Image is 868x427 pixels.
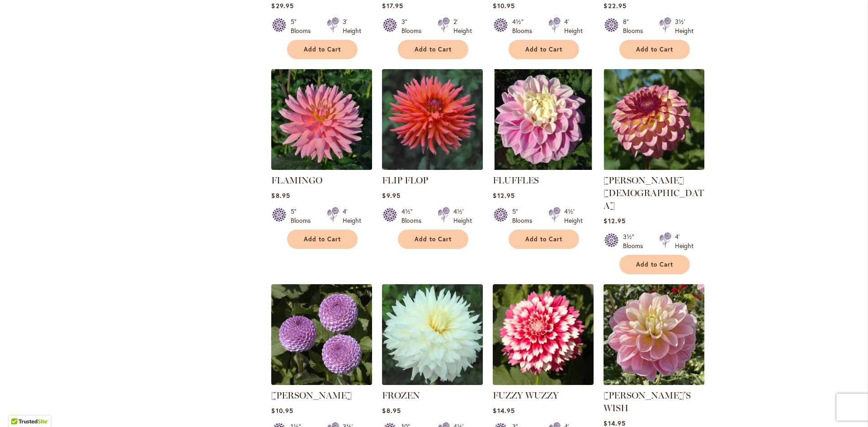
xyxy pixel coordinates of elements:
[604,284,704,385] img: Gabbie's Wish
[623,17,648,35] div: 8" Blooms
[304,235,341,243] span: Add to Cart
[287,40,358,59] button: Add to Cart
[271,406,293,415] span: $10.95
[7,395,32,420] iframe: Launch Accessibility Center
[604,175,704,211] a: [PERSON_NAME][DEMOGRAPHIC_DATA]
[382,378,483,387] a: Frozen
[604,390,691,413] a: [PERSON_NAME]'S WISH
[525,235,562,243] span: Add to Cart
[382,69,483,170] img: FLIP FLOP
[604,69,704,170] img: Foxy Lady
[382,284,483,385] img: Frozen
[382,175,428,186] a: FLIP FLOP
[493,191,514,200] span: $12.95
[675,17,693,35] div: 3½' Height
[453,17,472,35] div: 2' Height
[401,17,427,35] div: 3" Blooms
[604,1,626,10] span: $22.95
[564,17,583,35] div: 4' Height
[382,406,401,415] span: $8.95
[509,230,579,249] button: Add to Cart
[343,17,361,35] div: 3' Height
[453,207,472,225] div: 4½' Height
[271,378,372,387] a: FRANK HOLMES
[636,261,673,268] span: Add to Cart
[398,40,468,59] button: Add to Cart
[493,175,539,186] a: FLUFFLES
[512,207,538,225] div: 5" Blooms
[509,40,579,59] button: Add to Cart
[493,69,594,170] img: FLUFFLES
[382,163,483,172] a: FLIP FLOP
[619,40,690,59] button: Add to Cart
[493,163,594,172] a: FLUFFLES
[525,46,562,53] span: Add to Cart
[271,284,372,385] img: FRANK HOLMES
[271,69,372,170] img: FLAMINGO
[271,1,293,10] span: $29.95
[604,163,704,172] a: Foxy Lady
[493,406,514,415] span: $14.95
[415,235,452,243] span: Add to Cart
[382,191,400,200] span: $9.95
[564,207,583,225] div: 4½' Height
[382,390,420,401] a: FROZEN
[304,46,341,53] span: Add to Cart
[493,284,594,385] img: FUZZY WUZZY
[291,17,316,35] div: 5" Blooms
[271,163,372,172] a: FLAMINGO
[675,232,693,250] div: 4' Height
[493,378,594,387] a: FUZZY WUZZY
[415,46,452,53] span: Add to Cart
[398,230,468,249] button: Add to Cart
[291,207,316,225] div: 5" Blooms
[623,232,648,250] div: 3½" Blooms
[619,255,690,274] button: Add to Cart
[401,207,427,225] div: 4½" Blooms
[343,207,361,225] div: 4' Height
[271,191,290,200] span: $8.95
[636,46,673,53] span: Add to Cart
[271,390,352,401] a: [PERSON_NAME]
[493,1,514,10] span: $10.95
[493,390,559,401] a: FUZZY WUZZY
[382,1,403,10] span: $17.95
[512,17,538,35] div: 4½" Blooms
[287,230,358,249] button: Add to Cart
[604,378,704,387] a: Gabbie's Wish
[271,175,322,186] a: FLAMINGO
[604,216,625,225] span: $12.95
